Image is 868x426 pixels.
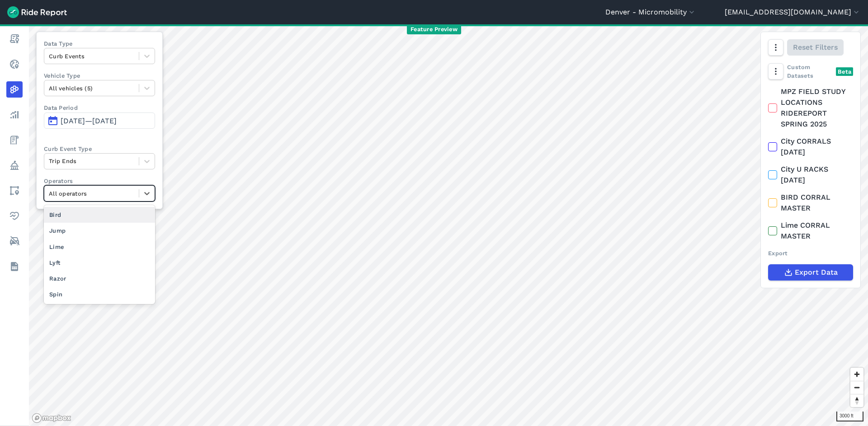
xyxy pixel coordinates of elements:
[768,136,853,158] label: City CORRALS [DATE]
[44,145,155,153] label: Curb Event Type
[7,6,67,18] img: Ride Report
[836,412,863,421] div: 3000 ft
[61,117,117,125] span: [DATE]—[DATE]
[768,86,853,130] label: MPZ FIELD STUDY LOCATIONS RIDEREPORT SPRING 2025
[850,381,863,394] button: Zoom out
[44,271,155,286] div: Razor
[44,71,155,80] label: Vehicle Type
[6,233,23,249] a: ModeShift
[850,368,863,381] button: Zoom in
[44,39,155,48] label: Data Type
[44,103,155,112] label: Data Period
[44,255,155,271] div: Lyft
[725,7,861,18] button: [EMAIL_ADDRESS][DOMAIN_NAME]
[768,63,853,80] div: Custom Datasets
[795,267,838,278] span: Export Data
[44,177,155,185] label: Operators
[768,220,853,242] label: Lime CORRAL MASTER
[6,258,23,275] a: Datasets
[6,56,23,72] a: Realtime
[768,164,853,186] label: City U RACKS [DATE]
[850,394,863,407] button: Reset bearing to north
[407,25,461,34] span: Feature Preview
[768,249,853,257] div: Export
[836,67,853,76] div: Beta
[32,413,71,423] a: Mapbox logo
[44,223,155,239] div: Jump
[605,7,696,18] button: Denver - Micromobility
[6,157,23,173] a: Policy
[6,208,23,224] a: Health
[6,183,23,199] a: Areas
[768,264,853,281] button: Export Data
[44,207,155,223] div: Bird
[29,24,868,426] canvas: Map
[6,107,23,123] a: Analyze
[768,192,853,214] label: BIRD CORRAL MASTER
[6,132,23,148] a: Fees
[44,286,155,302] div: Spin
[44,112,155,129] button: [DATE]—[DATE]
[44,239,155,255] div: Lime
[6,31,23,47] a: Report
[6,81,23,98] a: Heatmaps
[787,39,844,56] button: Reset Filters
[793,42,838,53] span: Reset Filters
